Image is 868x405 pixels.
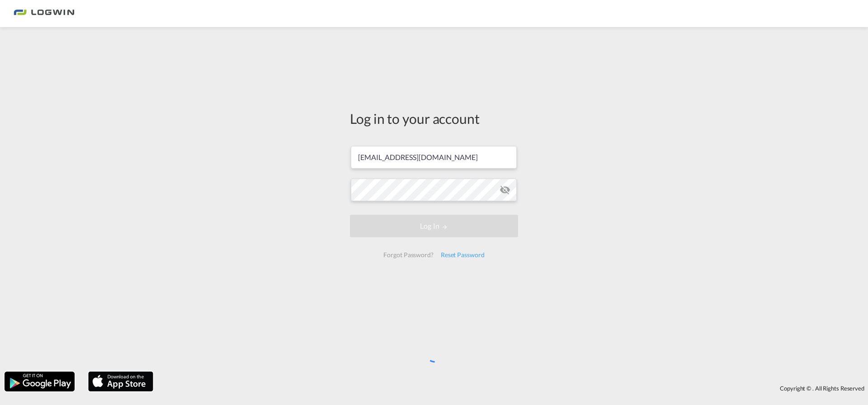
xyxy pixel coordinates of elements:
input: Enter email/phone number [351,146,517,169]
md-icon: icon-eye-off [500,184,510,195]
div: Forgot Password? [380,247,437,263]
div: Log in to your account [350,109,518,128]
img: google.png [4,371,75,392]
img: bc73a0e0d8c111efacd525e4c8ad7d32.png [14,4,75,24]
img: apple.png [87,371,154,392]
div: Reset Password [437,247,488,263]
button: LOGIN [350,215,518,237]
div: Copyright © . All Rights Reserved [158,381,868,396]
